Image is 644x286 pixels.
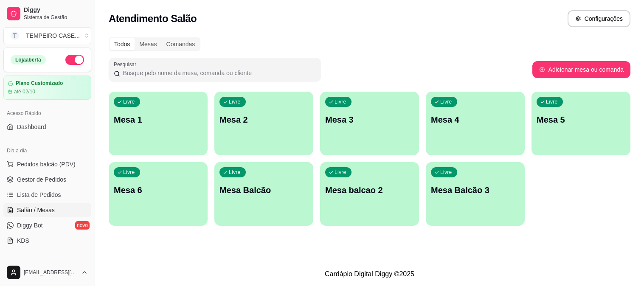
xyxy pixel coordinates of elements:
[532,61,630,78] button: Adicionar mesa ou comanda
[219,184,308,196] p: Mesa Balcão
[120,69,316,77] input: Pesquisar
[17,175,66,184] span: Gestor de Pedidos
[537,114,625,126] p: Mesa 5
[214,92,313,155] button: LivreMesa 2
[3,234,91,247] a: KDS
[325,184,414,196] p: Mesa balcao 2
[532,92,630,155] button: LivreMesa 5
[26,31,80,40] div: TEMPEIRO CASE ...
[320,162,419,226] button: LivreMesa balcao 2
[431,184,520,196] p: Mesa Balcão 3
[229,98,241,105] p: Livre
[219,114,308,126] p: Mesa 2
[3,27,91,44] button: Select a team
[24,269,78,276] span: [EMAIL_ADDRESS][DOMAIN_NAME]
[325,114,414,126] p: Mesa 3
[110,38,135,50] div: Todos
[3,157,91,171] button: Pedidos balcão (PDV)
[431,114,520,126] p: Mesa 4
[440,98,452,105] p: Livre
[3,258,91,271] div: Catálogo
[17,160,76,168] span: Pedidos balcão (PDV)
[214,162,313,226] button: LivreMesa Balcão
[335,98,346,105] p: Livre
[24,14,88,21] span: Sistema de Gestão
[109,92,208,155] button: LivreMesa 1
[3,203,91,217] a: Salão / Mesas
[16,80,63,87] article: Plano Customizado
[320,92,419,155] button: LivreMesa 3
[568,10,630,27] button: Configurações
[3,173,91,186] a: Gestor de Pedidos
[335,169,346,176] p: Livre
[95,262,644,286] footer: Cardápio Digital Diggy © 2025
[123,98,135,105] p: Livre
[426,92,525,155] button: LivreMesa 4
[3,188,91,202] a: Lista de Pedidos
[440,169,452,176] p: Livre
[123,169,135,176] p: Livre
[11,31,19,40] span: T
[162,38,200,50] div: Comandas
[3,262,91,283] button: [EMAIL_ADDRESS][DOMAIN_NAME]
[17,191,61,199] span: Lista de Pedidos
[3,219,91,232] a: Diggy Botnovo
[3,3,91,24] a: DiggySistema de Gestão
[24,6,88,14] span: Diggy
[114,61,139,68] label: Pesquisar
[17,123,46,131] span: Dashboard
[65,55,84,65] button: Alterar Status
[3,144,91,157] div: Dia a dia
[17,236,29,245] span: KDS
[546,98,558,105] p: Livre
[109,12,197,25] h2: Atendimento Salão
[109,162,208,226] button: LivreMesa 6
[114,114,202,126] p: Mesa 1
[426,162,525,226] button: LivreMesa Balcão 3
[114,184,202,196] p: Mesa 6
[229,169,241,176] p: Livre
[135,38,161,50] div: Mesas
[17,221,43,230] span: Diggy Bot
[14,88,35,95] article: até 02/10
[3,76,91,100] a: Plano Customizadoaté 02/10
[3,120,91,134] a: Dashboard
[17,206,55,214] span: Salão / Mesas
[3,107,91,120] div: Acesso Rápido
[11,55,46,64] div: Loja aberta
